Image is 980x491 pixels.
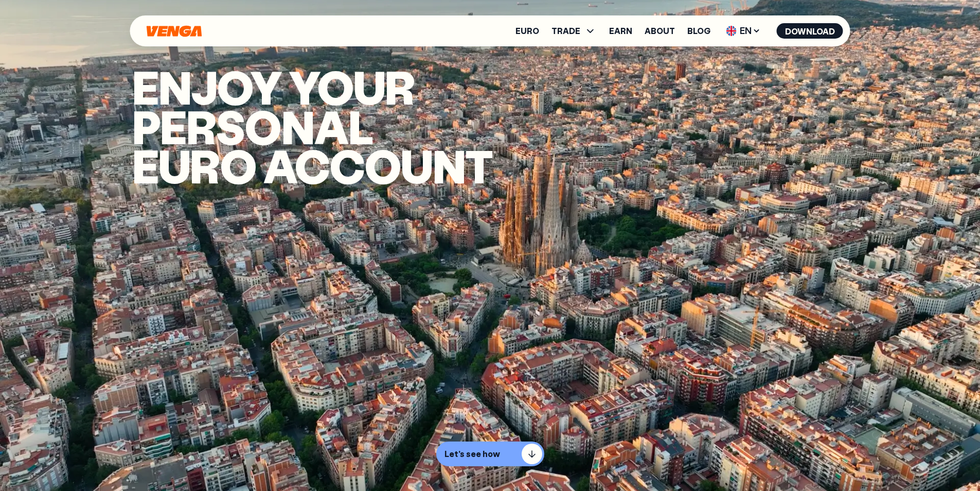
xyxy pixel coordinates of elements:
span: EN [723,23,764,39]
a: Blog [687,27,710,35]
p: Let's see how [444,449,500,459]
a: About [645,27,675,35]
img: flag-uk [726,26,737,36]
a: Euro [515,27,539,35]
button: Let's see how [436,442,544,466]
svg: Home [146,25,203,37]
button: Download [777,23,843,39]
a: Earn [609,27,632,35]
span: TRADE [551,27,580,35]
h1: Enjoy your PERSONAL euro account [132,67,569,185]
span: TRADE [551,25,597,37]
